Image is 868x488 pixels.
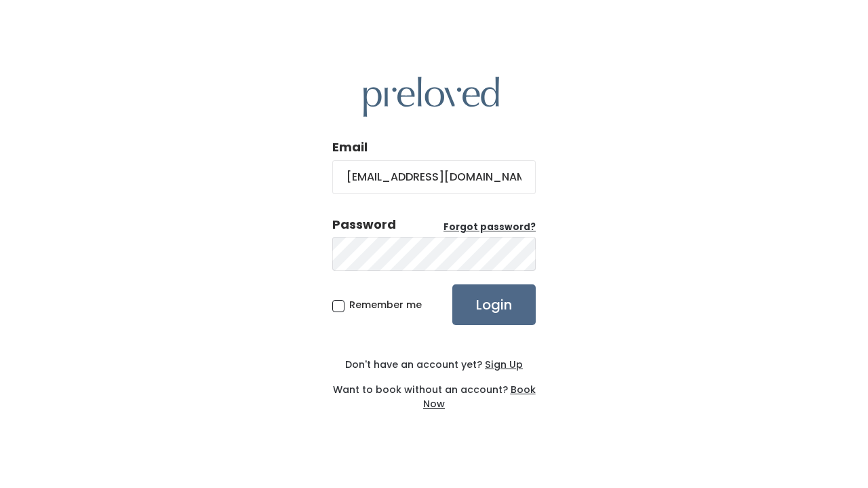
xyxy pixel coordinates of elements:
label: Email [332,138,368,156]
div: Password [332,216,396,233]
u: Sign Up [485,358,523,371]
a: Sign Up [482,358,523,371]
div: Want to book without an account? [332,372,536,411]
a: Book Now [423,383,536,411]
div: Don't have an account yet? [332,358,536,372]
span: Remember me [349,298,422,312]
a: Forgot password? [443,221,536,234]
img: preloved logo [363,77,499,117]
u: Forgot password? [443,221,536,233]
input: Login [452,284,536,325]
